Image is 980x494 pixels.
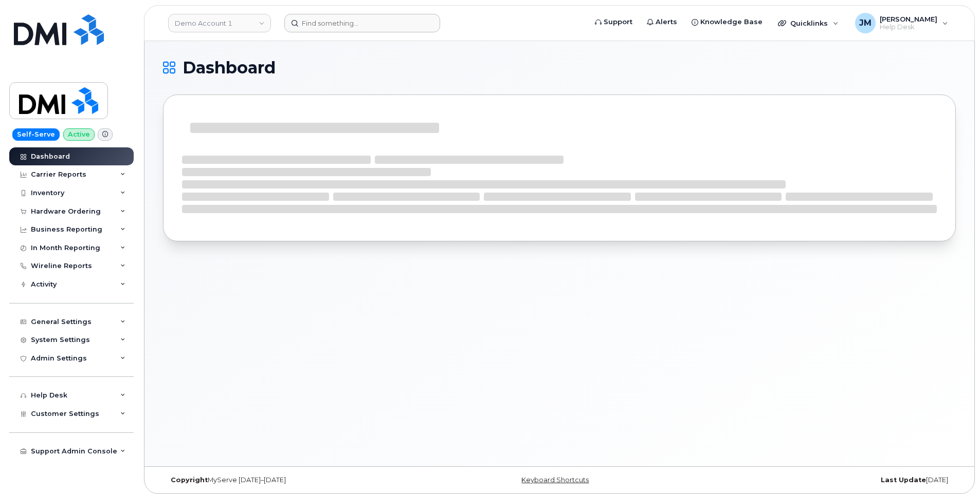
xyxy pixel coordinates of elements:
[521,476,589,484] a: Keyboard Shortcuts
[692,476,956,484] div: [DATE]
[183,60,276,75] span: Dashboard
[171,476,208,484] strong: Copyright
[163,476,427,484] div: MyServe [DATE]–[DATE]
[881,476,926,484] strong: Last Update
